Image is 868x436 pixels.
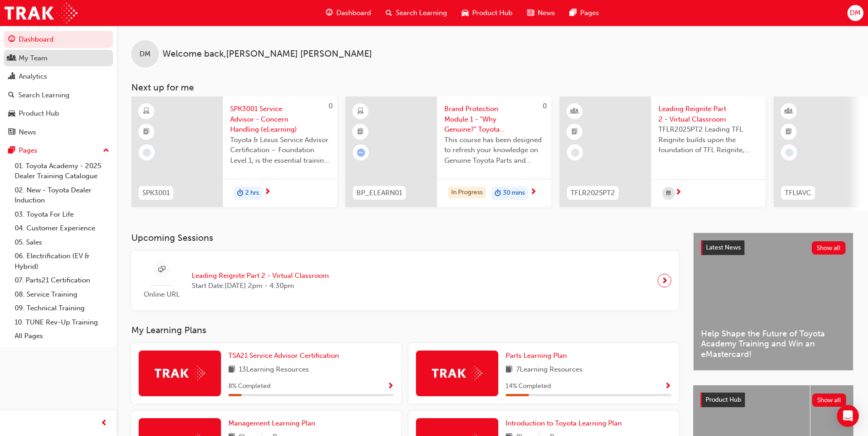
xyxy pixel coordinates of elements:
[454,4,520,22] a: car-iconProduct Hub
[444,135,544,166] span: This course has been designed to refresh your knowledge on Genuine Toyota Parts and Accessories s...
[562,4,606,22] a: pages-iconPages
[19,108,59,119] div: Product Hub
[131,233,679,243] h3: Upcoming Sessions
[357,106,364,117] span: learningResourceType_ELEARNING-icon
[11,301,113,315] a: 09. Technical Training
[8,128,15,137] span: news-icon
[701,240,846,255] a: Latest NewsShow all
[11,235,113,250] a: 05. Sales
[4,124,113,141] a: News
[131,325,679,335] h3: My Learning Plans
[837,405,859,427] div: Open Intercom Messenger
[8,91,15,100] span: search-icon
[11,287,113,302] a: 08. Service Training
[11,329,113,343] a: All Pages
[664,383,671,391] span: Show Progress
[462,7,469,19] span: car-icon
[356,188,402,198] span: BP_ELEARN01
[571,106,578,117] span: learningResourceType_INSTRUCTOR_LED-icon
[675,189,682,197] span: next-icon
[658,124,758,155] span: TFLR2025PT2 Leading TFL Reignite builds upon the foundation of TFL Reignite, reaffirming our comm...
[472,8,512,18] span: Product Hub
[139,258,671,303] a: Online URLLeading Reignite Part 2 - Virtual ClassroomStart Date:[DATE] 2pm - 4:30pm
[520,4,562,22] a: news-iconNews
[506,351,567,360] span: Parts Learning Plan
[812,241,846,255] button: Show all
[19,127,36,138] div: News
[11,273,113,287] a: 07. Parts21 Certification
[543,102,547,110] span: 0
[516,364,582,376] span: 7 Learning Resources
[506,419,622,427] span: Introduction to Toyota Learning Plan
[230,104,330,135] span: SPK3001 Service Advisor - Concern Handling (eLearning)
[230,135,330,166] span: Toyota & Lexus Service Advisor Certification – Foundation Level 1, is the essential training cour...
[506,418,625,429] a: Introduction to Toyota Learning Plan
[228,381,270,392] span: 8 % Completed
[162,49,372,59] span: Welcome back , [PERSON_NAME] [PERSON_NAME]
[140,49,151,59] span: DM
[318,4,378,22] a: guage-iconDashboard
[506,381,551,392] span: 14 % Completed
[396,8,447,18] span: Search Learning
[661,274,668,287] span: next-icon
[158,264,165,276] span: sessionType_ONLINE_URL-icon
[18,90,70,101] div: Search Learning
[103,145,109,157] span: up-icon
[4,29,113,142] button: DashboardMy TeamAnalyticsSearch LearningProduct HubNews
[19,53,48,64] div: My Team
[570,7,577,19] span: pages-icon
[4,105,113,122] a: Product Hub
[239,364,309,376] span: 13 Learning Resources
[8,54,15,63] span: people-icon
[664,381,671,392] button: Show Progress
[143,149,151,157] span: learningRecordVerb_NONE-icon
[11,159,113,183] a: 01. Toyota Academy - 2025 Dealer Training Catalogue
[448,186,486,199] div: In Progress
[245,188,259,198] span: 2 hrs
[11,249,113,273] a: 06. Electrification (EV & Hybrid)
[387,381,394,392] button: Show Progress
[850,8,861,18] span: DM
[847,5,863,21] button: DM
[786,106,792,117] span: learningResourceType_INSTRUCTOR_LED-icon
[701,393,846,407] a: Product HubShow all
[506,351,571,361] a: Parts Learning Plan
[560,96,766,207] a: TFLR2025PT2Leading Reignite Part 2 - Virtual ClassroomTFLR2025PT2 Leading TFL Reignite builds upo...
[8,147,15,155] span: pages-icon
[706,396,741,404] span: Product Hub
[506,364,512,376] span: book-icon
[228,418,319,429] a: Management Learning Plan
[336,8,371,18] span: Dashboard
[357,126,364,138] span: booktick-icon
[142,188,170,198] span: SPK3001
[101,418,108,429] span: prev-icon
[8,73,15,81] span: chart-icon
[538,8,555,18] span: News
[357,149,365,157] span: learningRecordVerb_ATTEMPT-icon
[706,244,741,251] span: Latest News
[786,126,792,138] span: booktick-icon
[264,188,271,197] span: next-icon
[5,3,77,23] img: Trak
[386,7,392,19] span: search-icon
[192,271,329,281] span: Leading Reignite Part 2 - Virtual Classroom
[237,187,243,199] span: duration-icon
[571,126,578,138] span: booktick-icon
[580,8,599,18] span: Pages
[228,351,343,361] a: TSA21 Service Advisor Certification
[785,149,793,157] span: learningRecordVerb_NONE-icon
[329,102,333,110] span: 0
[345,96,551,207] a: 0BP_ELEARN01Brand Protection Module 1 - "Why Genuine?" Toyota Genuine Parts and AccessoriesThis c...
[117,82,868,93] h3: Next up for me
[4,142,113,159] button: Pages
[8,36,15,44] span: guage-icon
[701,329,846,360] span: Help Shape the Future of Toyota Academy Training and Win an eMastercard!
[812,393,846,407] button: Show all
[571,149,579,157] span: learningRecordVerb_NONE-icon
[495,187,501,199] span: duration-icon
[8,110,15,118] span: car-icon
[155,366,205,380] img: Trak
[527,7,534,19] span: news-icon
[378,4,454,22] a: search-iconSearch Learning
